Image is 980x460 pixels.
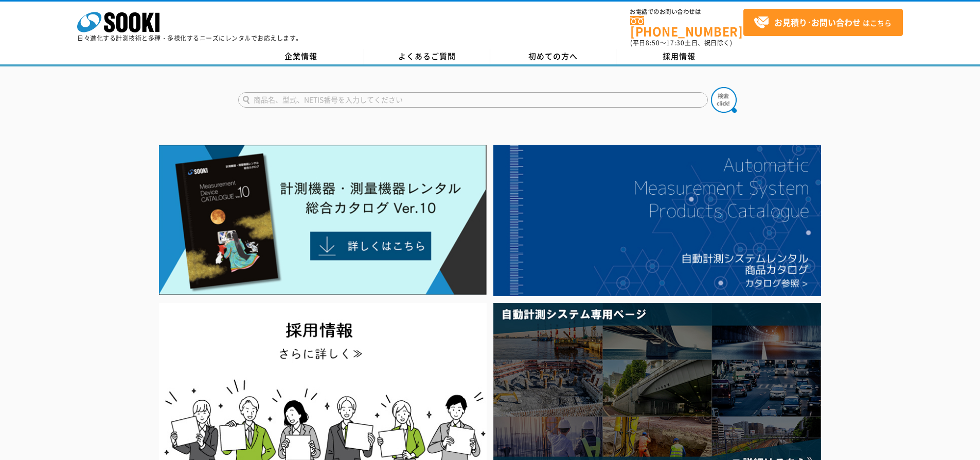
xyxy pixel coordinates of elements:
[616,49,742,64] a: 採用情報
[364,49,490,64] a: よくあるご質問
[630,9,743,15] span: お電話でのお問い合わせは
[490,49,616,64] a: 初めての方へ
[528,50,578,62] span: 初めての方へ
[666,38,685,47] span: 17:30
[238,49,364,64] a: 企業情報
[77,35,302,41] p: 日々進化する計測技術と多種・多様化するニーズにレンタルでお応えします。
[630,16,743,37] a: [PHONE_NUMBER]
[754,15,892,30] span: はこちら
[238,92,708,108] input: 商品名、型式、NETIS番号を入力してください
[711,87,737,113] img: btn_search.png
[630,38,732,47] span: (平日 ～ 土日、祝日除く)
[774,16,861,28] strong: お見積り･お問い合わせ
[743,9,903,36] a: お見積り･お問い合わせはこちら
[493,145,821,296] img: 自動計測システムカタログ
[159,145,487,295] img: Catalog Ver10
[646,38,660,47] span: 8:50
